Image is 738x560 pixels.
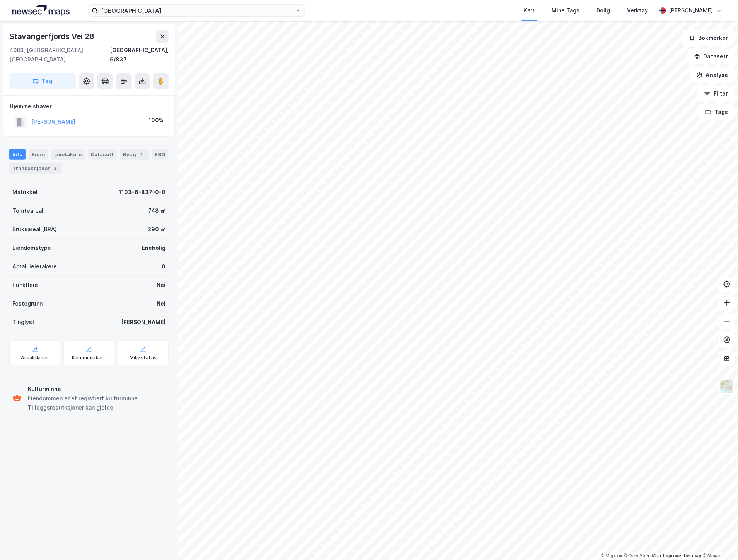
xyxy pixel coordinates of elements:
[683,30,735,46] button: Bokmerker
[12,188,38,197] div: Matrikkel
[12,262,57,271] div: Antall leietakere
[157,299,166,308] div: Nei
[148,225,166,234] div: 290 ㎡
[12,206,43,215] div: Tomteareal
[28,394,166,412] div: Eiendommen er et registrert kulturminne. Tilleggsrestriksjoner kan gjelde.
[9,73,76,89] button: Tag
[699,523,738,560] div: Kontrollprogram for chat
[12,318,34,327] div: Tinglyst
[699,104,735,120] button: Tags
[688,49,735,64] button: Datasett
[152,149,168,160] div: ESG
[9,46,110,64] div: 4083, [GEOGRAPHIC_DATA], [GEOGRAPHIC_DATA]
[110,46,169,64] div: [GEOGRAPHIC_DATA], 6/837
[142,243,166,253] div: Enebolig
[12,280,38,290] div: Punktleie
[627,6,648,15] div: Verktøy
[698,86,735,101] button: Filter
[157,280,166,290] div: Nei
[690,67,735,83] button: Analyse
[9,30,96,43] div: Stavangerfjords Vei 28
[624,553,661,559] a: OpenStreetMap
[10,102,168,111] div: Hjemmelshaver
[88,149,117,160] div: Datasett
[601,553,622,559] a: Mapbox
[9,163,62,174] div: Transaksjoner
[138,150,145,158] div: 1
[148,206,166,215] div: 748 ㎡
[21,355,48,361] div: Arealplaner
[12,299,43,308] div: Festegrunn
[98,5,295,16] input: Søk på adresse, matrikkel, gårdeiere, leietakere eller personer
[72,355,106,361] div: Kommunekart
[12,225,57,234] div: Bruksareal (BRA)
[663,553,702,559] a: Improve this map
[28,384,166,394] div: Kulturminne
[524,6,535,15] div: Kart
[121,318,166,327] div: [PERSON_NAME]
[9,149,26,160] div: Info
[149,116,164,125] div: 100%
[120,149,149,160] div: Bygg
[51,164,59,172] div: 3
[130,355,157,361] div: Miljøstatus
[51,149,85,160] div: Leietakere
[669,6,713,15] div: [PERSON_NAME]
[29,149,48,160] div: Eiere
[552,6,580,15] div: Mine Tags
[119,188,166,197] div: 1103-6-837-0-0
[12,243,51,253] div: Eiendomstype
[12,5,70,16] img: logo.a4113a55bc3d86da70a041830d287a7e.svg
[597,6,610,15] div: Bolig
[699,523,738,560] iframe: Chat Widget
[720,379,735,394] img: Z
[162,262,166,271] div: 0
